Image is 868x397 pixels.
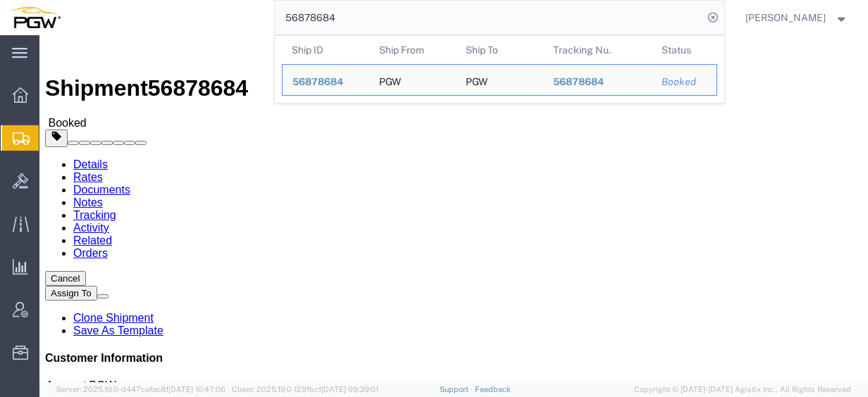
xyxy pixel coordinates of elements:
div: 56878684 [552,75,642,89]
div: Booked [662,75,707,89]
span: Jesse Dawson [745,10,826,25]
th: Ship To [456,36,543,64]
a: Support [440,385,475,393]
span: 56878684 [552,76,603,87]
div: PGW [466,65,488,95]
input: Search for shipment number, reference number [275,1,703,34]
div: 56878684 [292,75,359,89]
div: PGW [378,65,400,95]
button: [PERSON_NAME] [745,9,849,26]
span: Copyright © [DATE]-[DATE] Agistix Inc., All Rights Reserved [634,384,851,396]
img: logo [10,7,61,28]
th: Tracking Nu. [542,36,652,64]
span: [DATE] 10:47:06 [168,385,225,393]
th: Ship From [368,36,456,64]
span: Server: 2025.19.0-d447cefac8f [56,385,225,393]
span: Client: 2025.19.0-129fbcf [232,385,378,393]
a: Feedback [475,385,511,393]
th: Ship ID [282,36,369,64]
span: [DATE] 09:39:01 [321,385,378,393]
th: Status [652,36,717,64]
iframe: FS Legacy Container [39,35,868,382]
span: 56878684 [292,76,343,87]
table: Search Results [282,36,724,103]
